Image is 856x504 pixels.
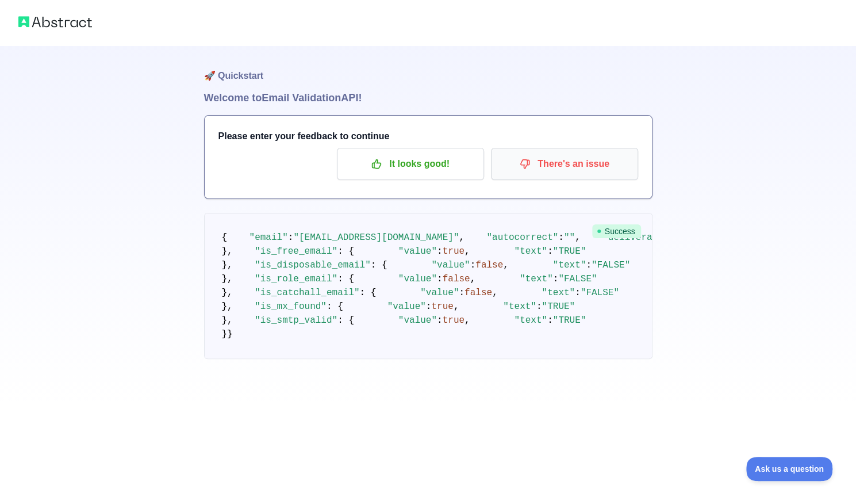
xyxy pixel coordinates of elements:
span: "email" [249,232,288,243]
span: "is_disposable_email" [255,260,371,270]
span: : { [371,260,387,270]
span: "is_smtp_valid" [255,315,337,326]
span: false [475,260,503,270]
span: "FALSE" [558,274,597,284]
span: : { [337,274,354,284]
span: "text" [553,260,586,270]
span: "deliverability" [602,232,691,243]
span: : [437,315,443,326]
span: : [558,232,564,243]
h3: Please enter your feedback to continue [218,129,638,143]
span: "TRUE" [542,301,575,312]
span: , [465,315,470,326]
span: "text" [520,274,553,284]
span: : [547,246,553,257]
span: : [575,288,581,298]
h1: 🚀 Quickstart [204,46,652,90]
span: : { [337,315,354,326]
span: "text" [503,301,536,312]
span: "TRUE" [553,246,586,257]
iframe: Toggle Customer Support [746,457,833,481]
h1: Welcome to Email Validation API! [204,90,652,106]
span: "value" [420,288,459,298]
span: true [443,246,465,257]
span: , [492,288,498,298]
span: false [443,274,470,284]
span: "text" [542,288,575,298]
span: , [470,274,476,284]
span: : [586,260,592,270]
span: "value" [431,260,470,270]
span: true [431,301,453,312]
span: false [465,288,492,298]
p: It looks good! [346,154,475,174]
span: : [437,274,443,284]
span: "value" [398,315,437,326]
span: : [426,301,432,312]
span: , [459,232,465,243]
span: "[EMAIL_ADDRESS][DOMAIN_NAME]" [293,232,459,243]
span: : { [360,288,377,298]
span: "FALSE" [581,288,619,298]
span: : [288,232,294,243]
span: "TRUE" [553,315,586,326]
span: "value" [387,301,426,312]
span: : [536,301,542,312]
button: It looks good! [337,148,484,180]
span: "value" [398,274,437,284]
span: "autocorrect" [486,232,558,243]
span: : [437,246,443,257]
span: , [575,232,581,243]
span: , [454,301,459,312]
span: : [547,315,553,326]
span: : { [327,301,343,312]
span: : { [337,246,354,257]
span: : [470,260,476,270]
span: "is_mx_found" [255,301,327,312]
span: "is_free_email" [255,246,337,257]
p: There's an issue [500,154,629,174]
span: true [443,315,465,326]
span: "text" [514,246,547,257]
span: "" [564,232,575,243]
button: There's an issue [491,148,638,180]
span: : [459,288,465,298]
span: : [553,274,559,284]
span: "text" [514,315,547,326]
span: Success [592,224,641,238]
span: "FALSE" [592,260,630,270]
span: , [503,260,509,270]
span: { [222,232,228,243]
span: "is_catchall_email" [255,288,359,298]
span: , [465,246,470,257]
span: "value" [398,246,437,257]
span: "is_role_email" [255,274,337,284]
img: Abstract logo [18,14,92,30]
